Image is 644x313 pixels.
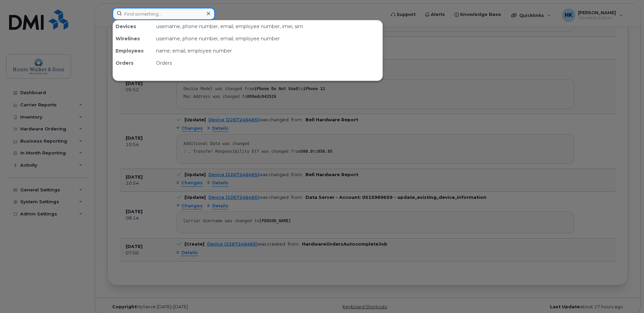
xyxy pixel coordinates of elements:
div: Orders [153,57,382,69]
div: Employees [113,45,153,57]
div: name, email, employee number [153,45,382,57]
div: username, phone number, email, employee number [153,33,382,45]
div: username, phone number, email, employee number, imei, sim [153,20,382,33]
div: Devices [113,20,153,33]
div: Wirelines [113,33,153,45]
input: Find something... [113,8,215,20]
div: Orders [113,57,153,69]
